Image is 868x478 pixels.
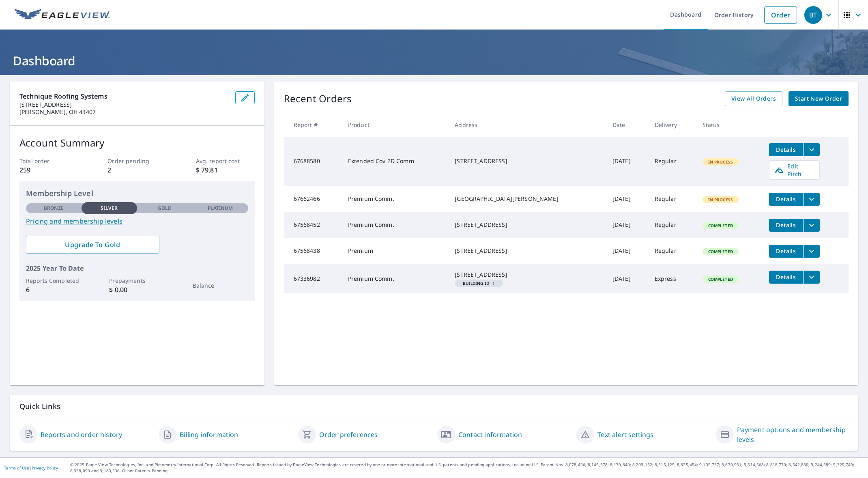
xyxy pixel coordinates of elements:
span: In Process [703,159,738,165]
p: Technique Roofing Systems [19,91,229,101]
em: Building ID [463,281,489,285]
p: [STREET_ADDRESS] [19,101,229,108]
span: View All Orders [731,94,776,104]
button: filesDropdownBtn-67568438 [803,245,820,258]
td: 67336982 [284,264,342,293]
a: Order preferences [319,430,378,439]
a: Reports and order history [41,430,122,439]
span: Details [774,146,798,153]
p: $ 79.81 [196,165,255,175]
span: Upgrade To Gold [32,240,153,249]
a: Edit Pitch [769,160,820,180]
p: Platinum [208,205,233,212]
p: 259 [19,165,78,175]
button: detailsBtn-67662466 [769,193,803,206]
p: Reports Completed [26,276,82,285]
p: Gold [158,205,172,212]
a: Start New Order [789,91,849,106]
p: © 2025 Eagle View Technologies, Inc. and Pictometry International Corp. All Rights Reserved. Repo... [70,462,864,474]
button: detailsBtn-67336982 [769,271,803,284]
td: Regular [648,186,696,212]
a: Upgrade To Gold [26,236,159,254]
p: | [4,465,58,470]
a: Pricing and membership levels [26,216,248,226]
p: Total order [19,157,78,165]
th: Report # [284,113,342,137]
td: [DATE] [606,137,648,186]
button: filesDropdownBtn-67662466 [803,193,820,206]
button: filesDropdownBtn-67688580 [803,143,820,156]
td: [DATE] [606,238,648,264]
td: 67688580 [284,137,342,186]
p: 6 [26,285,82,295]
button: filesDropdownBtn-67568452 [803,219,820,232]
button: detailsBtn-67688580 [769,143,803,156]
a: Billing information [180,430,238,439]
td: Regular [648,238,696,264]
div: [GEOGRAPHIC_DATA][PERSON_NAME] [455,195,599,203]
button: detailsBtn-67568452 [769,219,803,232]
th: Date [606,113,648,137]
div: [STREET_ADDRESS] [455,157,599,165]
span: Start New Order [795,94,842,104]
a: Payment options and membership levels [737,425,849,444]
p: Recent Orders [284,91,352,106]
div: BT [804,6,822,24]
span: Completed [703,249,738,254]
th: Address [448,113,606,137]
a: Privacy Policy [32,465,58,471]
img: EV Logo [15,9,110,21]
a: Text alert settings [597,430,653,439]
div: [STREET_ADDRESS] [455,221,599,229]
th: Delivery [648,113,696,137]
a: Terms of Use [4,465,29,471]
p: Balance [193,281,248,290]
a: Contact information [458,430,522,439]
td: [DATE] [606,264,648,293]
td: 67568438 [284,238,342,264]
div: [STREET_ADDRESS] [455,247,599,255]
span: Details [774,247,798,255]
p: Prepayments [109,276,165,285]
th: Status [696,113,763,137]
span: In Process [703,197,738,202]
td: 67568452 [284,212,342,238]
td: Premium [342,238,449,264]
td: 67662466 [284,186,342,212]
td: [DATE] [606,212,648,238]
td: [DATE] [606,186,648,212]
td: Regular [648,212,696,238]
td: Premium Comm. [342,186,449,212]
p: Membership Level [26,188,248,199]
td: Extended Cov 2D Comm [342,137,449,186]
span: Completed [703,276,738,282]
span: Edit Pitch [774,162,814,178]
span: 1 [458,281,500,285]
button: detailsBtn-67568438 [769,245,803,258]
td: Premium Comm. [342,212,449,238]
span: Completed [703,223,738,228]
p: 2025 Year To Date [26,263,248,273]
p: Order pending [107,157,166,165]
p: [PERSON_NAME], OH 43407 [19,108,229,116]
td: Regular [648,137,696,186]
a: Order [764,6,797,24]
p: Silver [101,205,118,212]
p: Account Summary [19,136,255,150]
button: filesDropdownBtn-67336982 [803,271,820,284]
td: Premium Comm. [342,264,449,293]
span: Details [774,273,798,281]
th: Product [342,113,449,137]
p: 2 [107,165,166,175]
p: Quick Links [19,401,849,411]
td: Express [648,264,696,293]
span: Details [774,221,798,229]
p: Avg. report cost [196,157,255,165]
a: View All Orders [725,91,782,106]
h1: Dashboard [10,52,858,69]
p: Bronze [44,205,64,212]
p: $ 0.00 [109,285,165,295]
div: [STREET_ADDRESS] [455,271,599,279]
span: Details [774,195,798,203]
